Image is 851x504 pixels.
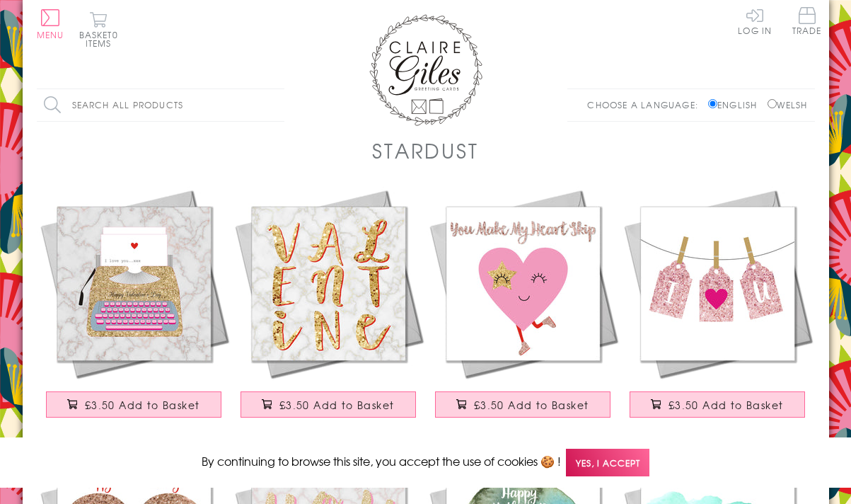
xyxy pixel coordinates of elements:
[792,7,822,35] span: Trade
[46,391,221,418] button: £3.50 Add to Basket
[435,391,610,418] button: £3.50 Add to Basket
[231,186,426,432] a: Valentine's Day Card, Marble background, Valentine £3.50 Add to Basket
[79,11,118,47] button: Basket0 items
[566,449,649,476] span: Yes, I accept
[37,9,64,39] button: Menu
[372,136,478,165] h1: Stardust
[474,398,589,412] span: £3.50 Add to Basket
[369,14,482,126] img: Claire Giles Greetings Cards
[85,398,200,412] span: £3.50 Add to Basket
[231,186,426,381] img: Valentine's Day Card, Marble background, Valentine
[37,89,284,121] input: Search all products
[37,28,64,41] span: Menu
[620,186,815,432] a: Valentine's Day Card, Pegs - Love You, I 'Heart' You £3.50 Add to Basket
[37,186,231,381] img: Valentine's Day Card, Typewriter, I love you
[620,186,815,381] img: Valentine's Day Card, Pegs - Love You, I 'Heart' You
[768,98,808,111] label: Welsh
[668,398,784,412] span: £3.50 Add to Basket
[426,186,620,381] img: Valentine's Day Card, Love Heart, You Make My Heart Skip
[241,391,416,418] button: £3.50 Add to Basket
[426,186,620,432] a: Valentine's Day Card, Love Heart, You Make My Heart Skip £3.50 Add to Basket
[86,28,118,50] span: 0 items
[37,186,231,432] a: Valentine's Day Card, Typewriter, I love you £3.50 Add to Basket
[738,7,772,35] a: Log In
[708,98,764,111] label: English
[768,99,777,108] input: Welsh
[708,99,717,108] input: English
[279,398,395,412] span: £3.50 Add to Basket
[630,391,805,418] button: £3.50 Add to Basket
[270,89,284,121] input: Search
[587,98,705,111] p: Choose a language:
[792,7,822,38] a: Trade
